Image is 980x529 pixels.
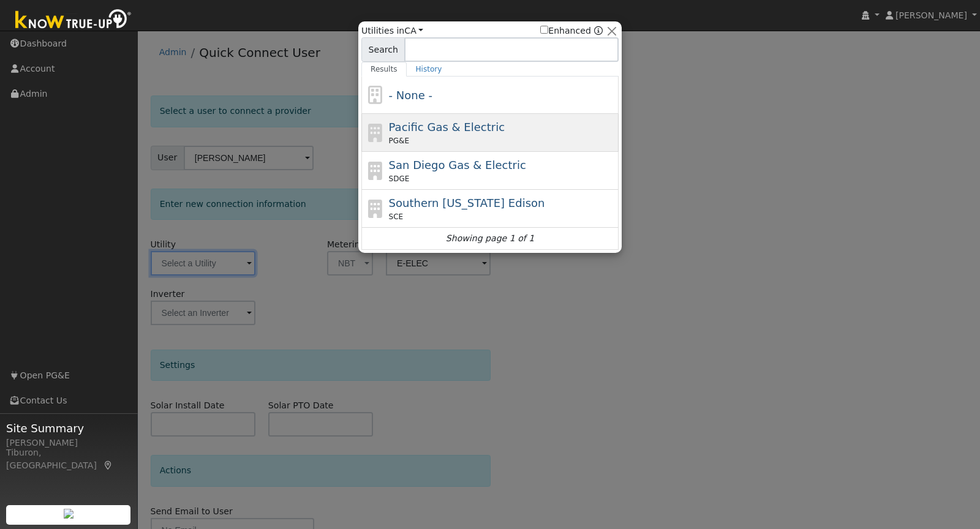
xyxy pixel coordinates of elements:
a: Map [103,460,114,470]
span: PG&E [389,135,409,146]
span: Search [361,37,405,62]
span: SDGE [389,173,410,184]
a: Enhanced Providers [594,26,603,36]
a: CA [404,26,423,36]
span: Utilities in [361,24,423,37]
span: [PERSON_NAME] [895,10,967,20]
img: Know True-Up [9,7,138,34]
span: SCE [389,211,404,222]
span: Pacific Gas & Electric [389,121,505,133]
span: - None - [389,89,432,102]
img: retrieve [64,509,73,519]
span: Show enhanced providers [540,24,603,37]
span: Site Summary [6,420,131,437]
i: Showing page 1 of 1 [446,232,534,245]
div: Tiburon, [GEOGRAPHIC_DATA] [6,446,131,472]
input: Enhanced [540,26,548,34]
a: Results [361,62,407,77]
div: [PERSON_NAME] [6,437,131,449]
a: History [407,62,451,77]
label: Enhanced [540,24,591,37]
span: San Diego Gas & Electric [389,159,526,171]
span: Southern [US_STATE] Edison [389,197,545,209]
